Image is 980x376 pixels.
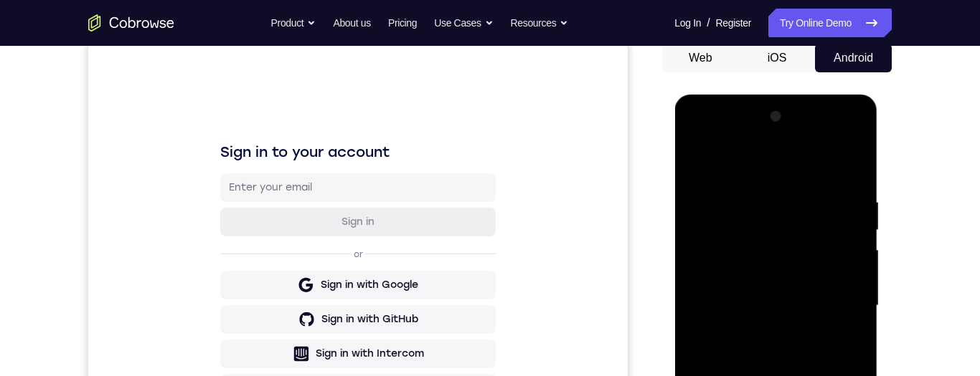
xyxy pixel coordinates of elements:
button: Use Cases [434,9,493,37]
div: Sign in with Google [232,234,330,249]
a: Pricing [388,9,417,37]
h1: Sign in to your account [132,98,407,118]
a: About us [333,9,370,37]
p: or [263,205,278,216]
a: Register [716,9,751,37]
a: Try Online Demo [768,9,892,37]
button: iOS [739,44,816,72]
button: Sign in with Zendesk [132,330,407,359]
a: Go to the home page [88,14,174,32]
input: Enter your email [141,137,399,151]
button: Resources [511,9,569,37]
button: Sign in with GitHub [132,261,407,290]
button: Sign in with Google [132,227,407,256]
button: Android [815,44,892,72]
button: Sign in with Intercom [132,296,407,324]
button: Sign in [132,164,407,193]
button: Product [271,9,316,37]
div: Sign in with Intercom [227,303,336,317]
div: Sign in with Zendesk [229,337,334,352]
button: Web [662,44,739,72]
span: / [707,14,710,32]
a: Log In [674,9,701,37]
div: Sign in with GitHub [233,269,330,283]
